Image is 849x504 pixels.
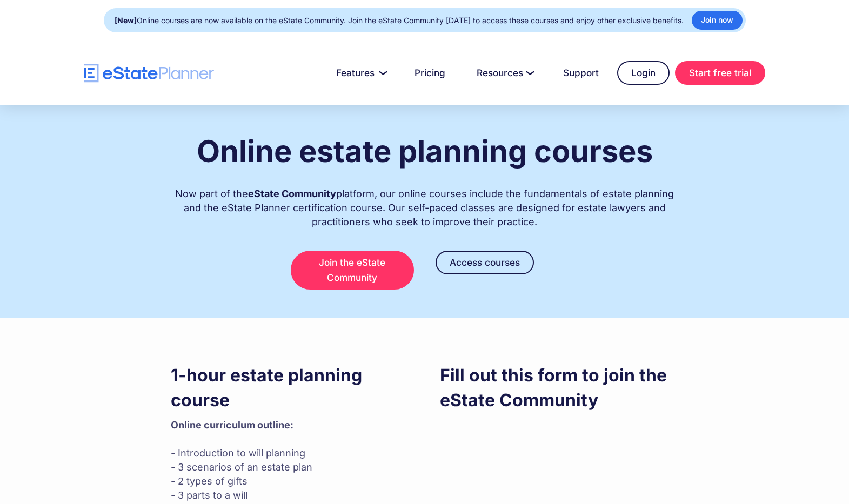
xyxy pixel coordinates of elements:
h1: Online estate planning courses [197,135,653,168]
div: Now part of the platform, our online courses include the fundamentals of estate planning and the ... [171,176,679,229]
h3: Fill out this form to join the eState Community [440,363,679,413]
strong: [New] [115,16,137,25]
a: Resources [464,62,545,84]
a: Support [550,62,612,84]
a: Join the eState Community [291,251,414,290]
a: Login [617,61,670,85]
a: home [84,64,214,83]
a: Join now [692,11,743,30]
strong: Online curriculum outline: ‍ [171,419,293,431]
a: Pricing [402,62,458,84]
div: Online courses are now available on the eState Community. Join the eState Community [DATE] to acc... [115,13,684,28]
a: Access courses [436,251,534,274]
a: Start free trial [675,61,765,85]
h3: 1-hour estate planning course [171,363,410,413]
a: Features [323,62,396,84]
strong: eState Community [248,188,336,199]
